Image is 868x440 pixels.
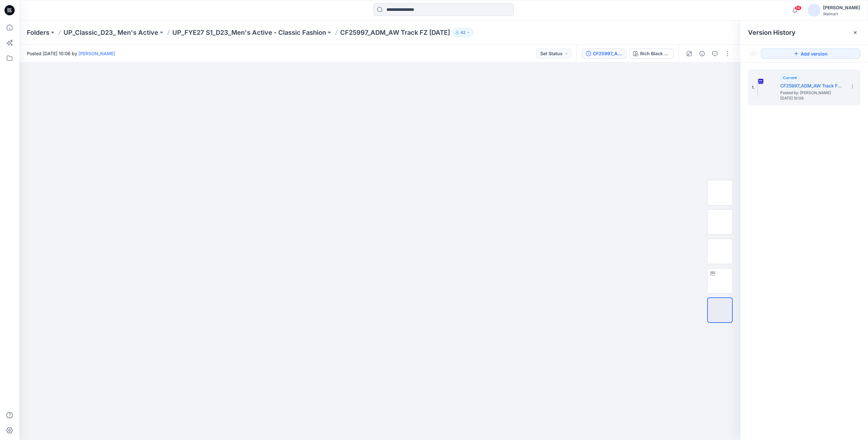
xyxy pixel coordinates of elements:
a: UP_Classic_D23_ Men's Active [64,28,158,37]
span: 14 [795,5,802,11]
span: Posted [DATE] 10:06 by [27,50,115,57]
span: 1. [752,85,755,90]
button: Details [697,48,707,59]
button: CF25997_ADM_AW Track FZ [DATE] [582,48,626,59]
span: [DATE] 10:06 [780,96,844,101]
span: Current [783,75,797,80]
div: [PERSON_NAME] [823,4,860,11]
span: Posted by: Chantal Blommerde [780,90,844,96]
div: Rich Black / Rich Black / Greystone [640,50,670,57]
button: Show Hidden Versions [748,48,758,59]
div: CF25997_ADM_AW Track FZ 16AUG25 [593,50,622,57]
button: Add version [761,48,860,59]
button: Rich Black / Rich Black / Greystone [629,48,674,59]
img: avatar [808,4,820,17]
button: 42 [453,28,473,37]
a: Folders [27,28,49,37]
a: [PERSON_NAME] [79,51,115,56]
h5: CF25997_ADM_AW Track FZ 16AUG25 [780,82,844,90]
div: Walmart [823,11,860,16]
span: Version History [748,29,796,36]
p: 42 [460,29,465,36]
p: CF25997_ADM_AW Track FZ [DATE] [340,28,450,37]
button: Close [853,30,858,35]
a: UP_FYE27 S1_D23_Men's Active - Classic Fashion [172,28,326,37]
